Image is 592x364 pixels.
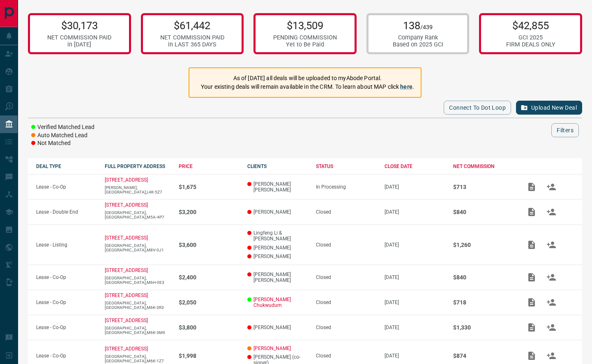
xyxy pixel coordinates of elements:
[541,274,561,280] span: Match Clients
[253,297,308,308] a: [PERSON_NAME] Chukwudum
[444,101,511,115] button: Connect to Dot Loop
[36,184,97,190] p: Lease - Co-Op
[541,184,561,189] span: Match Clients
[160,41,224,48] div: in LAST 365 DAYS
[453,324,514,331] p: $1,330
[179,164,239,169] div: PRICE
[385,299,445,305] p: [DATE]
[247,245,308,251] p: [PERSON_NAME]
[273,41,337,48] div: Yet to Be Paid
[105,210,170,219] p: [GEOGRAPHIC_DATA],[GEOGRAPHIC_DATA],M5A-4P7
[247,209,308,215] p: [PERSON_NAME]
[522,274,541,280] span: Add / View Documents
[160,34,224,41] div: NET COMMISSION PAID
[179,209,239,215] p: $3,200
[160,19,224,32] p: $61,442
[522,324,541,330] span: Add / View Documents
[453,274,514,281] p: $840
[385,184,445,190] p: [DATE]
[385,274,445,280] p: [DATE]
[316,274,376,280] div: Closed
[31,139,94,147] li: Not Matched
[36,242,97,248] p: Lease - Listing
[541,299,561,305] span: Match Clients
[36,209,97,215] p: Lease - Double End
[385,242,445,248] p: [DATE]
[385,209,445,215] p: [DATE]
[179,184,239,190] p: $1,675
[105,354,170,363] p: [GEOGRAPHIC_DATA],[GEOGRAPHIC_DATA],M6K-1Z7
[393,19,443,32] p: 138
[105,346,148,352] a: [STREET_ADDRESS]
[273,19,337,32] p: $13,509
[247,164,308,169] div: CLIENTS
[247,325,308,330] p: [PERSON_NAME]
[36,325,97,330] p: Lease - Co-Op
[316,209,376,215] div: Closed
[105,326,170,335] p: [GEOGRAPHIC_DATA],[GEOGRAPHIC_DATA],M6K-3M9
[316,242,376,248] div: Closed
[201,74,414,83] p: As of [DATE] all deals will be uploaded to myAbode Portal.
[522,184,541,189] span: Add / View Documents
[541,242,561,247] span: Match Clients
[541,324,561,330] span: Match Clients
[31,123,94,131] li: Verified Matched Lead
[47,19,111,32] p: $30,173
[453,352,514,359] p: $874
[179,299,239,306] p: $2,050
[105,235,148,241] a: [STREET_ADDRESS]
[247,181,308,193] p: [PERSON_NAME] [PERSON_NAME]
[453,184,514,190] p: $713
[453,242,514,248] p: $1,260
[105,243,170,252] p: [GEOGRAPHIC_DATA],[GEOGRAPHIC_DATA],M8V-0J1
[453,209,514,215] p: $840
[316,325,376,330] div: Closed
[551,123,579,137] button: Filters
[31,131,94,140] li: Auto Matched Lead
[506,19,555,32] p: $42,855
[247,230,308,242] p: Lingfeng Li & [PERSON_NAME]
[385,353,445,359] p: [DATE]
[179,352,239,359] p: $1,998
[36,164,97,169] div: DEAL TYPE
[179,242,239,248] p: $3,600
[179,274,239,281] p: $2,400
[47,41,111,48] div: in [DATE]
[253,346,291,351] a: [PERSON_NAME]
[105,301,170,310] p: [GEOGRAPHIC_DATA],[GEOGRAPHIC_DATA],M6K-3R3
[522,209,541,214] span: Add / View Documents
[316,299,376,305] div: Closed
[105,202,148,208] a: [STREET_ADDRESS]
[47,34,111,41] div: NET COMMISSION PAID
[105,177,148,183] a: [STREET_ADDRESS]
[36,353,97,359] p: Lease - Co-Op
[420,24,433,31] span: /439
[393,41,443,48] div: Based on 2025 GCI
[273,34,337,41] div: PENDING COMMISSION
[105,267,148,273] a: [STREET_ADDRESS]
[105,318,148,323] a: [STREET_ADDRESS]
[247,253,308,259] p: [PERSON_NAME]
[316,353,376,359] div: Closed
[316,184,376,190] div: In Processing
[453,164,514,169] div: NET COMMISSION
[393,34,443,41] div: Company Rank
[36,299,97,305] p: Lease - Co-Op
[247,272,308,283] p: [PERSON_NAME] [PERSON_NAME]
[506,34,555,41] div: GCI 2025
[453,299,514,306] p: $718
[105,293,148,298] a: [STREET_ADDRESS]
[541,209,561,214] span: Match Clients
[36,274,97,280] p: Lease - Co-Op
[179,324,239,331] p: $3,800
[516,101,582,115] button: Upload New Deal
[522,242,541,247] span: Add / View Documents
[316,164,376,169] div: STATUS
